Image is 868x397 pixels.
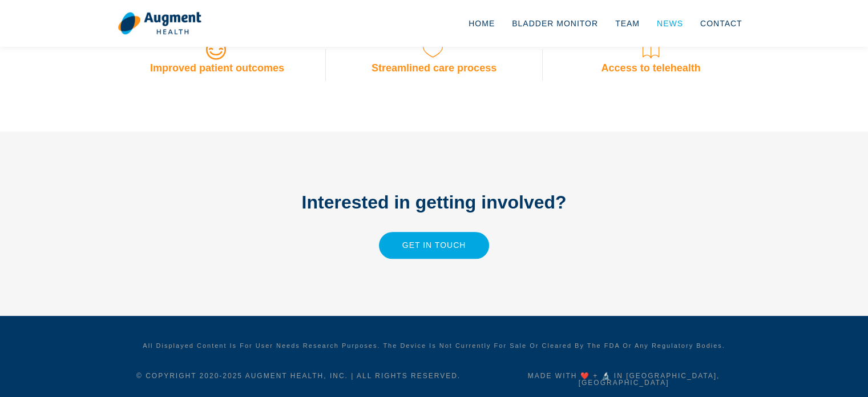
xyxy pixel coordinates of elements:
h3: Streamlined care process [334,62,534,75]
h2: Interested in getting involved? [280,189,588,216]
a: Contact [692,5,751,42]
h6: All displayed content is for user needs research purposes. The device is not currently for sale o... [118,342,751,350]
h5: Made with ❤️ + 🔬 in [GEOGRAPHIC_DATA], [GEOGRAPHIC_DATA] [497,372,751,386]
h3: Improved patient outcomes [118,62,317,75]
a: Home [460,5,503,42]
a: Bladder Monitor [503,5,607,42]
h3: Access to telehealth [551,62,751,75]
img: logo [118,11,201,35]
a: Get in touch [379,232,490,259]
h5: © Copyright 2020- 2025 Augment Health, Inc. | All rights reserved. [118,372,480,379]
a: News [648,5,692,42]
a: Team [607,5,648,42]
